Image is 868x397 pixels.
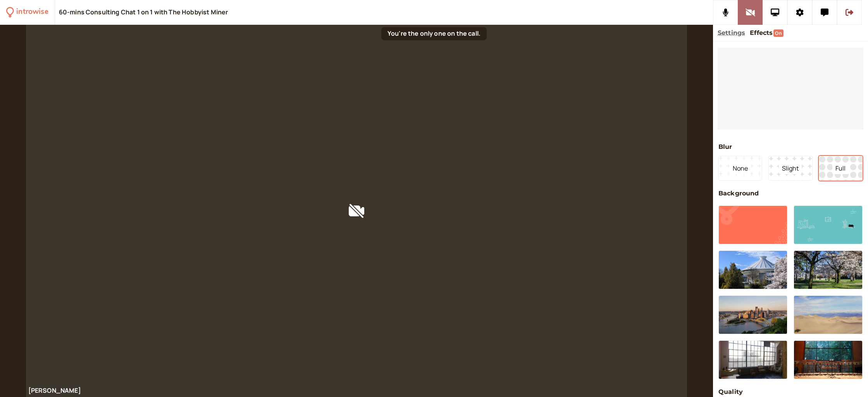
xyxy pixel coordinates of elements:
button: Loft [718,340,787,379]
button: Death Valley [794,295,863,334]
div: 60-mins Consulting Chat 1 on 1 with The Hobbyist Miner [59,8,228,17]
button: Spring [794,250,863,289]
button: Full [819,156,863,181]
h5: Background [718,188,863,198]
div: introwise [16,6,48,18]
span: Slight [779,162,802,174]
button: Slight [768,156,812,181]
button: Vancouver [718,250,787,289]
div: You're the only one on the call. [381,27,487,40]
button: Effects [750,28,773,38]
h5: Quality [718,387,863,397]
button: Pittsburgh [718,295,787,334]
span: On [773,29,783,37]
button: Mint [794,205,863,244]
button: Peach [718,205,787,244]
button: Stage [794,340,863,379]
button: Settings [718,28,745,38]
span: Full [832,162,849,174]
span: None [730,162,751,174]
h5: Blur [718,142,863,152]
button: None [718,156,762,181]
